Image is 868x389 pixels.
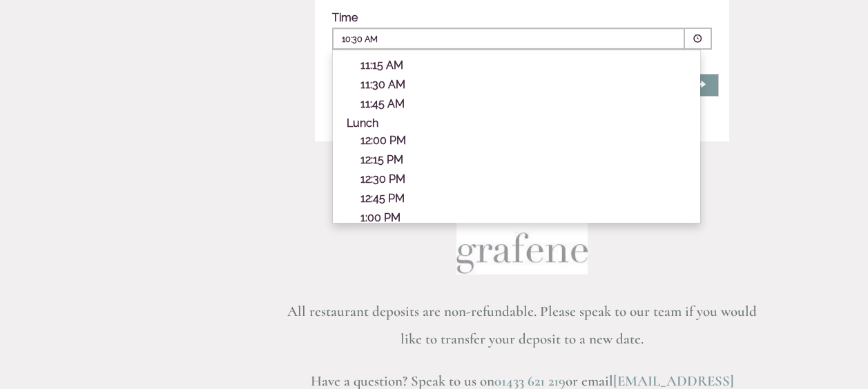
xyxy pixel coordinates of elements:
label: Time [332,11,358,24]
p: 1:00 PM [360,211,686,224]
p: 12:15 PM [360,153,686,166]
p: 12:45 PM [360,192,686,205]
p: 11:45 AM [360,97,686,110]
p: 12:00 PM [360,134,686,147]
span: Lunch [347,117,378,130]
p: 11:30 AM [360,78,686,91]
p: 11:15 AM [360,59,686,72]
h3: All restaurant deposits are non-refundable. Please speak to our team if you would like to transfe... [280,298,764,353]
p: 10:30 AM [342,33,592,46]
p: 12:30 PM [360,172,686,186]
